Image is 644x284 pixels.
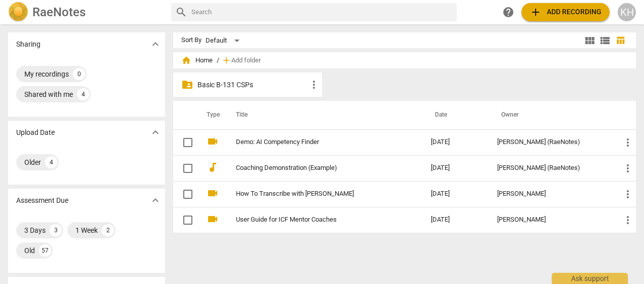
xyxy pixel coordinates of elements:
[236,190,394,198] a: How To Transcribe with [PERSON_NAME]
[45,156,57,168] div: 4
[221,55,231,65] span: add
[552,273,628,284] div: Ask support
[206,32,243,49] div: Default
[148,193,163,208] button: Show more
[622,162,634,174] span: more_vert
[597,33,613,48] button: List view
[148,37,163,52] button: Show more
[530,6,601,18] span: Add recording
[308,79,320,91] span: more_vert
[191,4,453,20] input: Search
[16,127,55,138] p: Upload Date
[489,101,614,129] th: Owner
[582,33,597,48] button: Tile view
[181,55,213,65] span: Home
[102,224,114,236] div: 2
[77,88,89,100] div: 4
[502,6,514,18] span: help
[497,164,606,172] div: [PERSON_NAME] (RaeNotes)
[149,194,162,206] span: expand_more
[423,155,489,181] td: [DATE]
[236,216,394,224] a: User Guide for ICF Mentor Coaches
[24,225,46,235] div: 3 Days
[497,138,606,146] div: [PERSON_NAME] (RaeNotes)
[613,33,628,48] button: Table view
[599,34,611,47] span: view_list
[73,68,85,80] div: 0
[423,181,489,207] td: [DATE]
[181,79,193,91] span: folder_shared
[207,213,219,225] span: videocam
[16,195,68,206] p: Assessment Due
[75,225,98,235] div: 1 Week
[181,55,191,65] span: home
[530,6,542,18] span: add
[175,6,187,18] span: search
[224,101,423,129] th: Title
[149,126,162,138] span: expand_more
[499,3,517,21] a: Help
[197,80,308,90] p: Basic B-131 CSPs
[24,157,41,167] div: Older
[39,244,51,257] div: 57
[16,39,41,50] p: Sharing
[24,89,73,99] div: Shared with me
[584,34,596,47] span: view_module
[32,5,86,19] h2: RaeNotes
[207,187,219,199] span: videocam
[618,3,636,21] button: KH
[24,69,69,79] div: My recordings
[622,188,634,200] span: more_vert
[8,2,163,22] a: LogoRaeNotes
[622,214,634,226] span: more_vert
[236,164,394,172] a: Coaching Demonstration (Example)
[497,216,606,224] div: [PERSON_NAME]
[521,3,610,21] button: Upload
[148,125,163,140] button: Show more
[198,101,224,129] th: Type
[423,207,489,233] td: [DATE]
[8,2,28,22] img: Logo
[231,57,261,64] span: Add folder
[622,136,634,149] span: more_vert
[50,224,62,236] div: 3
[497,190,606,198] div: [PERSON_NAME]
[24,245,35,256] div: Old
[149,38,162,50] span: expand_more
[616,35,625,45] span: table_chart
[423,101,489,129] th: Date
[236,138,394,146] a: Demo: AI Competency Finder
[423,129,489,155] td: [DATE]
[217,57,219,64] span: /
[181,37,202,44] div: Sort By
[207,135,219,148] span: videocam
[207,161,219,173] span: audiotrack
